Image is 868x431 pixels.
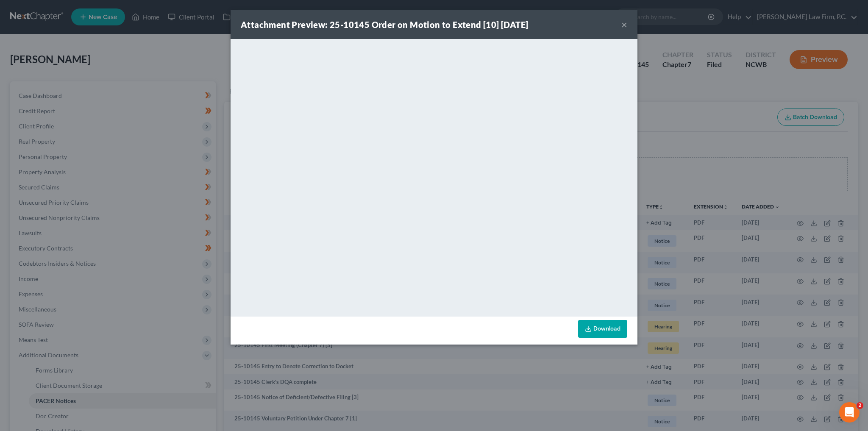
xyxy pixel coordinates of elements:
button: × [621,19,627,30]
a: Download [578,320,627,338]
strong: Attachment Preview: 25-10145 Order on Motion to Extend [10] [DATE] [241,19,528,30]
span: 2 [857,402,863,409]
iframe: <object ng-attr-data='[URL][DOMAIN_NAME]' type='application/pdf' width='100%' height='650px'></ob... [231,39,637,314]
iframe: Intercom live chat [839,402,860,423]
